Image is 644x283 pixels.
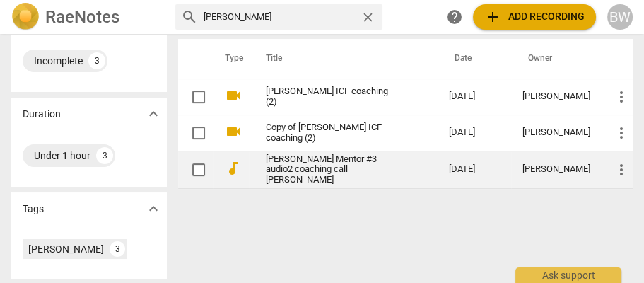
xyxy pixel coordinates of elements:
td: [DATE] [438,79,511,115]
p: Duration [23,107,61,122]
th: Title [249,39,438,79]
div: 3 [88,52,105,69]
span: expand_more [145,105,162,122]
a: Copy of [PERSON_NAME] ICF coaching (2) [266,122,398,144]
div: [PERSON_NAME] [522,164,590,175]
span: Add recording [484,8,585,25]
span: help [446,8,463,25]
a: [PERSON_NAME] ICF coaching (2) [266,86,398,108]
span: videocam [225,123,242,140]
div: 3 [110,241,125,257]
div: Incomplete [34,54,83,68]
th: Date [438,39,511,79]
div: 3 [96,147,113,164]
span: videocam [225,87,242,104]
button: BW [607,4,633,30]
div: [PERSON_NAME] [28,242,104,256]
a: Help [442,4,467,30]
div: [PERSON_NAME] [522,127,590,138]
span: expand_more [145,200,162,217]
a: [PERSON_NAME] Mentor #3 audio2 coaching call [PERSON_NAME] [266,154,398,186]
div: Ask support [515,267,621,283]
h2: RaeNotes [45,7,119,27]
span: more_vert [613,88,630,105]
div: [PERSON_NAME] [522,91,590,102]
th: Owner [511,39,602,79]
td: [DATE] [438,151,511,189]
span: add [484,8,501,25]
a: LogoRaeNotes [11,3,164,31]
span: audiotrack [225,160,242,177]
img: Logo [11,3,40,31]
button: Upload [473,4,596,30]
th: Type [213,39,249,79]
span: search [181,8,198,25]
button: Show more [143,198,164,219]
span: more_vert [613,125,630,141]
td: [DATE] [438,115,511,151]
button: Show more [143,103,164,125]
span: close [361,10,375,25]
p: Tags [23,202,44,216]
span: more_vert [613,161,630,178]
input: Search [204,6,355,28]
div: Under 1 hour [34,149,90,163]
